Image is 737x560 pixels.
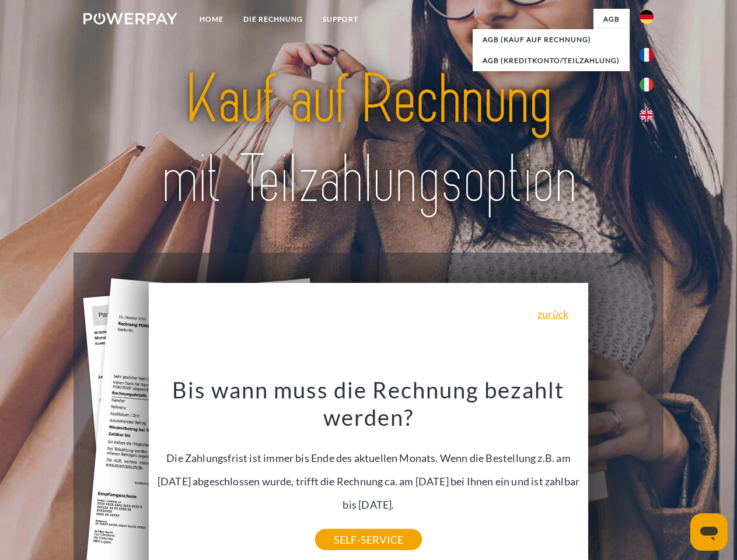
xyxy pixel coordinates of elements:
[156,376,582,540] div: Die Zahlungsfrist ist immer bis Ende des aktuellen Monats. Wenn die Bestellung z.B. am [DATE] abg...
[83,13,177,24] img: logo-powerpay-white.svg
[640,108,654,122] img: en
[473,29,630,50] a: AGB (Kauf auf Rechnung)
[313,9,368,30] a: SUPPORT
[190,9,233,30] a: Home
[156,376,582,432] h3: Bis wann muss die Rechnung bezahlt werden?
[111,56,626,223] img: title-powerpay_de.svg
[537,309,568,319] a: zurück
[640,78,654,92] img: it
[640,10,654,24] img: de
[593,9,630,30] a: agb
[690,513,728,551] iframe: Schaltfläche zum Öffnen des Messaging-Fensters
[233,9,313,30] a: DIE RECHNUNG
[315,529,422,550] a: SELF-SERVICE
[473,50,630,71] a: AGB (Kreditkonto/Teilzahlung)
[640,48,654,62] img: fr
